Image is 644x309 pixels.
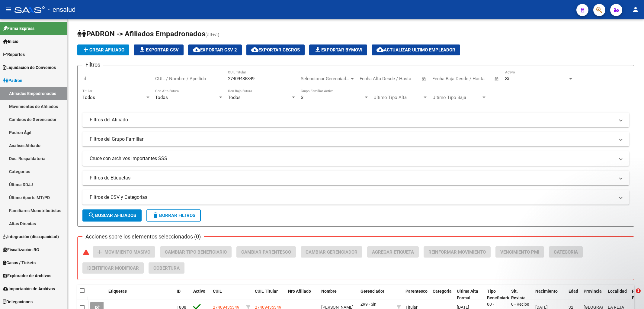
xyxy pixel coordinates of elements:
datatable-header-cell: Provincia [581,285,605,305]
span: CUIL Titular [255,289,278,294]
mat-panel-title: Filtros de CSV y Categorias [90,194,615,201]
span: Exportar CSV [139,47,179,53]
mat-icon: cloud_download [376,46,384,53]
span: Vencimiento PMI [500,249,539,255]
span: Categoria [554,249,578,255]
button: Open calendar [493,76,500,83]
span: Seleccionar Gerenciador [301,76,350,81]
mat-icon: file_download [139,46,146,53]
mat-expansion-panel-header: Filtros de Etiquetas [82,171,629,185]
button: Vencimiento PMI [495,246,544,258]
span: Ultima Alta Formal [457,289,478,301]
span: PADRON -> Afiliados Empadronados [77,30,205,38]
button: Reinformar Movimiento [424,246,491,258]
mat-icon: add [82,46,89,53]
mat-icon: file_download [314,46,321,53]
button: Exportar CSV 2 [188,44,242,55]
datatable-header-cell: Edad [566,285,581,305]
datatable-header-cell: Tipo Beneficiario [485,285,509,305]
datatable-header-cell: CUIL [210,285,244,305]
mat-icon: menu [5,6,12,13]
input: Fecha inicio [360,76,384,81]
span: Cambiar Tipo Beneficiario [165,249,227,255]
mat-icon: add [96,248,103,256]
span: Reportes [3,51,25,58]
datatable-header-cell: Categoria [430,285,454,305]
span: Etiquetas [108,289,127,294]
button: Cobertura [149,262,184,274]
span: Casos / Tickets [3,259,36,266]
mat-icon: delete [152,212,159,219]
span: Actualizar ultimo Empleador [376,47,455,53]
button: Crear Afiliado [77,44,129,55]
span: Fiscalización RG [3,246,39,253]
mat-panel-title: Filtros de Etiquetas [90,175,615,181]
span: Exportar GECROS [251,47,300,53]
datatable-header-cell: CUIL Titular [252,285,286,305]
iframe: Intercom live chat [623,288,638,303]
mat-icon: cloud_download [193,46,200,53]
datatable-header-cell: Nacimiento [533,285,566,305]
span: Todos [155,95,168,100]
button: Cambiar Tipo Beneficiario [160,246,232,258]
input: Fecha fin [389,76,419,81]
datatable-header-cell: Gerenciador [358,285,394,305]
h3: Filtros [82,61,103,69]
span: Ultimo Tipo Alta [373,95,422,100]
mat-expansion-panel-header: Cruce con archivos importantes SSS [82,151,629,166]
span: Activo [193,289,205,294]
datatable-header-cell: Sit. Revista [509,285,533,305]
span: Movimiento Masivo [104,249,150,255]
span: Categoria [433,289,452,294]
button: Exportar GECROS [246,44,305,55]
datatable-header-cell: Nombre [319,285,358,305]
span: Liquidación de Convenios [3,64,56,71]
button: Cambiar Gerenciador [301,246,362,258]
span: Cobertura [153,265,180,271]
span: (alt+a) [205,32,219,38]
span: Integración (discapacidad) [3,233,59,240]
input: Fecha inicio [432,76,457,81]
mat-icon: person [632,6,639,13]
span: Nro Afiliado [288,289,311,294]
span: - ensalud [48,3,75,16]
h3: Acciones sobre los elementos seleccionados (0) [82,232,204,241]
datatable-header-cell: ID [174,285,191,305]
span: Importación de Archivos [3,285,55,292]
mat-icon: cloud_download [251,46,258,53]
span: CUIL [213,289,222,294]
button: Identificar Modificar [82,262,144,274]
span: Identificar Modificar [87,265,139,271]
mat-expansion-panel-header: Filtros de CSV y Categorias [82,190,629,205]
span: Si [505,76,509,81]
span: Todos [228,95,241,100]
span: Crear Afiliado [82,47,124,53]
span: Explorador de Archivos [3,272,51,279]
mat-icon: warning [82,248,90,256]
datatable-header-cell: Ultima Alta Formal [454,285,485,305]
button: Borrar Filtros [146,209,201,222]
span: Delegaciones [3,298,33,305]
span: Buscar Afiliados [88,213,136,218]
datatable-header-cell: Etiquetas [106,285,174,305]
mat-panel-title: Filtros del Afiliado [90,117,615,123]
span: Todos [82,95,95,100]
span: Cambiar Parentesco [241,249,291,255]
datatable-header-cell: Activo [191,285,210,305]
span: Cambiar Gerenciador [306,249,357,255]
span: Exportar CSV 2 [193,47,237,53]
span: ID [177,289,181,294]
datatable-header-cell: Parentesco [403,285,430,305]
button: Categoria [549,246,583,258]
span: Reinformar Movimiento [428,249,486,255]
span: Parentesco [405,289,428,294]
span: Si [301,95,305,100]
button: Actualizar ultimo Empleador [372,44,460,55]
span: Gerenciador [360,289,384,294]
input: Fecha fin [462,76,492,81]
mat-panel-title: Filtros del Grupo Familiar [90,136,615,143]
button: Exportar CSV [134,44,184,55]
span: Padrón [3,77,22,84]
mat-expansion-panel-header: Filtros del Afiliado [82,113,629,127]
span: Nombre [321,289,337,294]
